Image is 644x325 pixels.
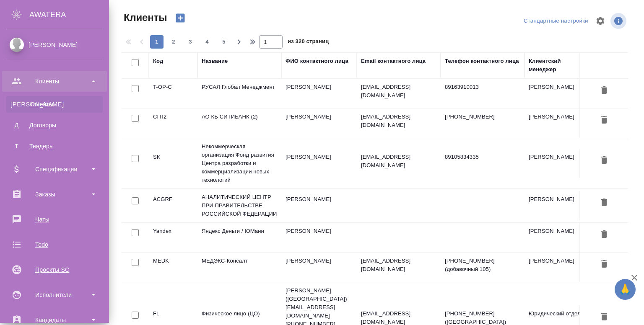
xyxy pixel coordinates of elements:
[590,11,610,31] span: Настроить таблицу
[597,257,611,272] button: Удалить
[445,83,520,91] p: 89163910013
[525,191,592,220] td: [PERSON_NAME]
[122,11,167,24] span: Клиенты
[170,11,190,25] button: Создать
[286,57,348,65] div: ФИО контактного лица
[149,223,197,252] td: Yandex
[184,35,197,49] button: 3
[10,142,99,150] div: Тендеры
[281,149,357,178] td: [PERSON_NAME]
[10,100,99,108] div: Клиенты
[149,253,197,282] td: MEDK
[361,153,436,170] p: [EMAIL_ADDRESS][DOMAIN_NAME]
[597,113,611,128] button: Удалить
[610,13,628,29] span: Посмотреть информацию
[361,113,436,129] p: [EMAIL_ADDRESS][DOMAIN_NAME]
[597,227,611,242] button: Удалить
[6,138,103,155] a: ТТендеры
[197,189,281,222] td: АНАЛИТИЧЕСКИЙ ЦЕНТР ПРИ ПРАВИТЕЛЬСТВЕ РОССИЙСКОЙ ФЕДЕРАЦИИ
[2,234,107,255] a: Todo
[200,35,214,49] button: 4
[6,163,103,175] div: Спецификации
[615,279,636,300] button: 🙏
[445,57,519,65] div: Телефон контактного лица
[281,253,357,282] td: [PERSON_NAME]
[6,75,103,88] div: Клиенты
[197,223,281,252] td: Яндекс Деньги / ЮМани
[6,40,103,49] div: [PERSON_NAME]
[6,289,103,301] div: Исполнители
[445,113,520,121] p: [PHONE_NUMBER]
[149,79,197,108] td: T-OP-C
[597,310,611,325] button: Удалить
[217,38,231,46] span: 5
[197,138,281,188] td: Некоммерческая организация Фонд развития Центра разработки и коммерциализации новых технологий
[6,263,103,276] div: Проекты SC
[529,57,587,74] div: Клиентский менеджер
[197,108,281,138] td: АО КБ СИТИБАНК (2)
[197,253,281,282] td: МЕДЭКС-Консалт
[6,213,103,226] div: Чаты
[597,83,611,98] button: Удалить
[149,149,197,178] td: SK
[10,121,99,129] div: Договоры
[597,195,611,211] button: Удалить
[361,57,426,65] div: Email контактного лица
[217,35,231,49] button: 5
[281,108,357,138] td: [PERSON_NAME]
[525,253,592,282] td: [PERSON_NAME]
[29,6,109,23] div: AWATERA
[202,57,228,65] div: Название
[149,191,197,220] td: ACGRF
[361,257,436,273] p: [EMAIL_ADDRESS][DOMAIN_NAME]
[153,57,163,65] div: Код
[525,108,592,138] td: [PERSON_NAME]
[281,191,357,220] td: [PERSON_NAME]
[281,79,357,108] td: [PERSON_NAME]
[184,38,197,46] span: 3
[597,153,611,168] button: Удалить
[525,79,592,108] td: [PERSON_NAME]
[281,223,357,252] td: [PERSON_NAME]
[6,96,103,113] a: [PERSON_NAME]Клиенты
[288,36,329,49] span: из 320 страниц
[445,257,520,273] p: [PHONE_NUMBER] (добавочный 105)
[197,79,281,108] td: РУСАЛ Глобал Менеджмент
[167,38,180,46] span: 2
[525,223,592,252] td: [PERSON_NAME]
[525,149,592,178] td: [PERSON_NAME]
[200,38,214,46] span: 4
[618,281,632,298] span: 🙏
[6,188,103,201] div: Заказы
[149,108,197,138] td: CITI2
[522,15,590,28] div: split button
[2,209,107,230] a: Чаты
[445,153,520,161] p: 89105834335
[6,117,103,134] a: ДДоговоры
[6,238,103,251] div: Todo
[2,259,107,280] a: Проекты SC
[167,35,180,49] button: 2
[361,83,436,100] p: [EMAIL_ADDRESS][DOMAIN_NAME]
